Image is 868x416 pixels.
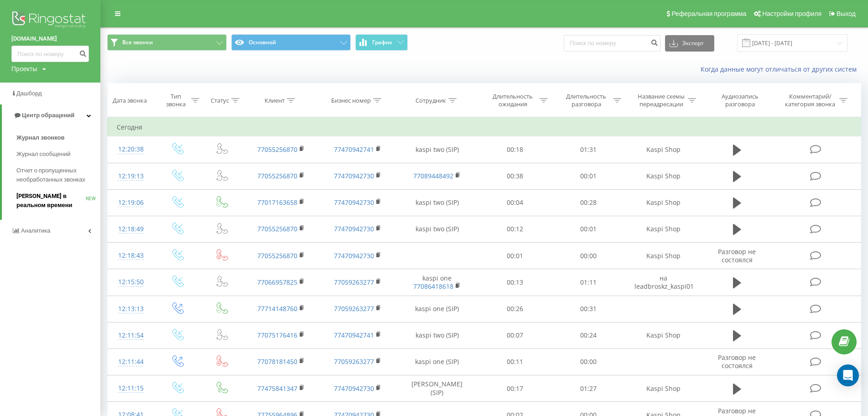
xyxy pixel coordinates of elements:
[257,384,297,393] a: 77475841347
[637,93,686,108] div: Название схемы переадресации
[416,97,446,104] div: Сотрудник
[837,10,856,17] span: Выход
[331,97,371,104] div: Бизнес номер
[334,224,374,233] a: 77470942730
[334,384,374,393] a: 77470942730
[396,136,478,163] td: kaspi two (SIP)
[396,296,478,322] td: kaspi one (SIP)
[552,243,625,269] td: 00:00
[21,227,50,234] span: Аналитика
[231,34,351,51] button: Основной
[671,10,746,17] span: Реферальная программа
[552,375,625,402] td: 01:27
[334,304,374,313] a: 77059263277
[396,216,478,242] td: kaspi two (SIP)
[396,189,478,216] td: kaspi two (SIP)
[762,10,821,17] span: Настройки профиля
[117,327,146,344] div: 12:11:54
[117,380,146,397] div: 12:11:15
[413,282,453,291] a: 77086418618
[16,90,42,97] span: Дашборд
[257,304,297,313] a: 77714148760
[11,34,89,43] a: [DOMAIN_NAME]
[562,93,611,108] div: Длительность разговора
[478,189,551,216] td: 00:04
[718,353,756,370] span: Разговор не состоялся
[564,35,660,52] input: Поиск по номеру
[117,140,146,158] div: 12:20:38
[396,269,478,296] td: kaspi one
[107,34,227,51] button: Все звонки
[478,296,551,322] td: 00:26
[478,216,551,242] td: 00:12
[117,247,146,265] div: 12:18:43
[718,247,756,264] span: Разговор не состоялся
[396,375,478,402] td: [PERSON_NAME] (SIP)
[478,136,551,163] td: 00:18
[334,331,374,339] a: 77470942741
[396,348,478,375] td: kaspi one (SIP)
[552,322,625,348] td: 00:24
[257,278,297,286] a: 77066957825
[334,357,374,366] a: 77059263277
[2,104,100,126] a: Центр обращений
[11,9,89,32] img: Ringostat logo
[625,322,702,348] td: Kaspi Shop
[265,97,285,104] div: Клиент
[396,322,478,348] td: kaspi two (SIP)
[478,375,551,402] td: 00:17
[163,93,189,108] div: Тип звонка
[257,224,297,233] a: 77055256870
[625,163,702,189] td: Kaspi Shop
[334,278,374,286] a: 77059263277
[16,150,70,159] span: Журнал сообщений
[16,162,100,188] a: Отчет о пропущенных необработанных звонках
[334,172,374,180] a: 77470942730
[11,46,89,62] input: Поиск по номеру
[117,300,146,318] div: 12:13:13
[355,34,408,51] button: График
[257,172,297,180] a: 77055256870
[711,93,770,108] div: Аудиозапись разговора
[117,353,146,371] div: 12:11:44
[257,145,297,154] a: 77055256870
[11,64,37,73] div: Проекты
[701,65,861,73] a: Когда данные могут отличаться от других систем
[625,216,702,242] td: Kaspi Shop
[16,146,100,162] a: Журнал сообщений
[625,136,702,163] td: Kaspi Shop
[552,296,625,322] td: 00:31
[16,192,86,210] span: [PERSON_NAME] в реальном времени
[489,93,537,108] div: Длительность ожидания
[478,163,551,189] td: 00:38
[334,198,374,207] a: 77470942730
[117,167,146,185] div: 12:19:13
[478,243,551,269] td: 00:01
[117,194,146,212] div: 12:19:06
[478,269,551,296] td: 00:13
[257,251,297,260] a: 77055256870
[625,269,702,296] td: на leadbroskz_kaspi01
[552,189,625,216] td: 00:28
[257,357,297,366] a: 77078181450
[625,375,702,402] td: Kaspi Shop
[625,189,702,216] td: Kaspi Shop
[16,188,100,213] a: [PERSON_NAME] в реальном времениNEW
[625,243,702,269] td: Kaspi Shop
[552,136,625,163] td: 01:31
[108,118,861,136] td: Сегодня
[552,163,625,189] td: 00:01
[257,198,297,207] a: 77017163658
[257,331,297,339] a: 77075176416
[113,97,147,104] div: Дата звонка
[117,273,146,291] div: 12:15:50
[22,112,74,119] span: Центр обращений
[837,364,859,386] div: Open Intercom Messenger
[784,93,837,108] div: Комментарий/категория звонка
[552,216,625,242] td: 00:01
[552,269,625,296] td: 01:11
[552,348,625,375] td: 00:00
[478,348,551,375] td: 00:11
[16,133,64,142] span: Журнал звонков
[334,251,374,260] a: 77470942730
